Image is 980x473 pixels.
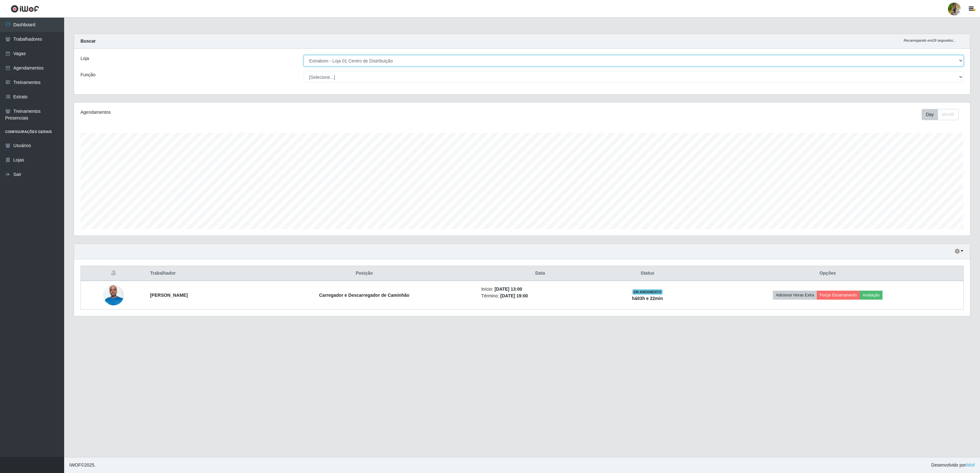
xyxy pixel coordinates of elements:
[251,266,477,281] th: Posição
[69,462,96,469] span: © 2025 .
[103,281,124,309] img: 1758811720114.jpeg
[904,38,956,42] i: Recarregando em 29 segundos...
[319,293,410,298] strong: Carregador e Descarregador de Caminhão
[922,109,938,120] button: Day
[922,109,959,120] div: First group
[481,293,599,299] li: Término:
[477,266,603,281] th: Data
[80,38,96,44] strong: Buscar
[80,109,443,116] div: Agendamentos
[146,266,251,281] th: Trabalhador
[817,291,860,300] button: Forçar Encerramento
[494,286,522,292] time: [DATE] 13:00
[692,266,963,281] th: Opções
[11,5,39,13] img: CoreUI Logo
[80,71,96,78] label: Função
[966,462,975,468] a: iWof
[931,462,975,469] span: Desenvolvido por
[938,109,959,120] button: Month
[80,55,89,62] label: Loja
[150,293,188,298] strong: [PERSON_NAME]
[69,462,81,468] span: IWOF
[922,109,964,120] div: Toolbar with button groups
[773,291,817,300] button: Adicionar Horas Extra
[632,289,663,295] span: EM ANDAMENTO
[632,296,663,301] strong: há 03 h e 22 min
[500,293,528,298] time: [DATE] 19:00
[603,266,692,281] th: Status
[481,286,599,293] li: Início:
[860,291,883,300] button: Avaliação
